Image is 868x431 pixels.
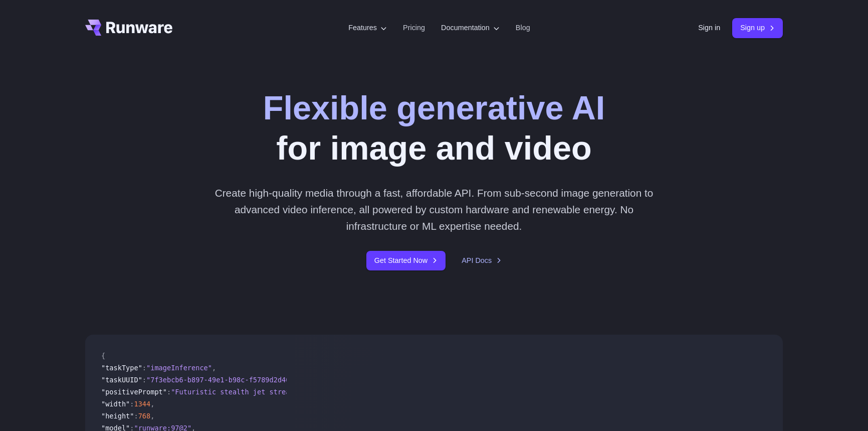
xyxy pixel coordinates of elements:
span: "height" [101,412,134,420]
span: "Futuristic stealth jet streaking through a neon-lit cityscape with glowing purple exhaust" [171,388,544,396]
span: 1344 [134,400,150,408]
span: , [150,412,154,420]
a: Sign in [698,22,720,34]
span: "imageInference" [146,364,212,372]
label: Features [348,22,387,34]
span: "7f3ebcb6-b897-49e1-b98c-f5789d2d40d7" [146,376,302,384]
span: , [150,400,154,408]
label: Documentation [441,22,500,34]
span: : [134,412,138,420]
a: Blog [516,22,530,34]
span: "width" [101,400,130,408]
span: : [130,400,134,408]
span: { [101,352,105,360]
a: API Docs [462,255,502,266]
p: Create high-quality media through a fast, affordable API. From sub-second image generation to adv... [211,185,658,235]
strong: Flexible generative AI [263,89,605,126]
span: : [167,388,171,396]
span: , [212,364,216,372]
h1: for image and video [263,88,605,169]
span: : [142,364,146,372]
a: Go to / [85,20,172,36]
span: : [142,376,146,384]
span: "taskUUID" [101,376,142,384]
span: "taskType" [101,364,142,372]
span: "positivePrompt" [101,388,167,396]
a: Sign up [732,18,783,38]
span: 768 [138,412,151,420]
a: Get Started Now [366,251,446,270]
a: Pricing [403,22,425,34]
